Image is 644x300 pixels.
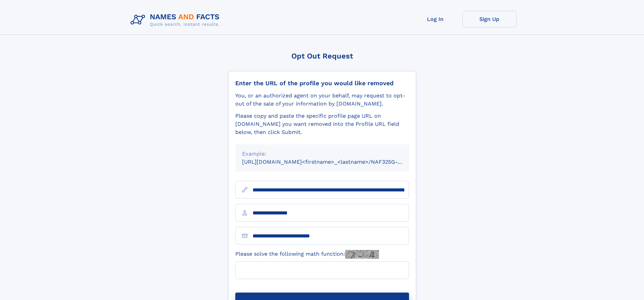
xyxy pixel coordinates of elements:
small: [URL][DOMAIN_NAME]<firstname>_<lastname>/NAF325G-xxxxxxxx [242,159,422,165]
label: Please solve the following math function: [235,250,379,259]
div: Please copy and paste the specific profile page URL on [DOMAIN_NAME] you want removed into the Pr... [235,112,409,136]
img: Logo Names and Facts [128,11,225,29]
div: Opt Out Request [228,52,416,60]
a: Sign Up [462,11,517,27]
a: Log In [408,11,462,27]
div: Enter the URL of the profile you would like removed [235,79,409,87]
div: Example: [242,150,402,158]
div: You, or an authorized agent on your behalf, may request to opt-out of the sale of your informatio... [235,92,409,108]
